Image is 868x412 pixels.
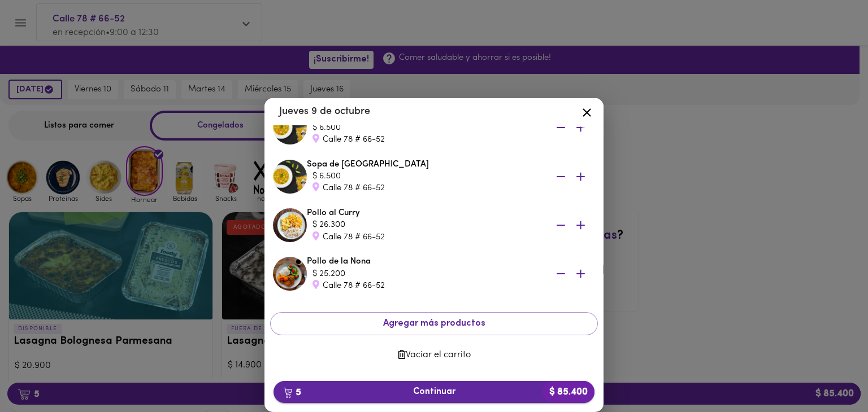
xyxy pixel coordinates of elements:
div: Calle 78 # 66-52 [313,182,539,194]
button: Agregar más productos [270,312,598,335]
img: Sopa de Mondongo [273,111,307,144]
img: Pollo al Curry [273,208,307,242]
img: Pollo de la Nona [273,257,307,291]
div: $ 6.500 [313,122,539,134]
img: Sopa de Mondongo [273,160,307,194]
div: Sopa de [GEOGRAPHIC_DATA] [307,159,595,195]
div: $ 25.200 [313,268,539,280]
li: Jueves 9 de octubre [270,98,598,125]
img: cart.png [284,387,292,398]
iframe: Messagebird Livechat Widget [802,347,857,401]
div: Pollo de la Nona [307,256,595,292]
div: Calle 78 # 66-52 [313,134,539,146]
div: $ 6.500 [313,170,539,182]
div: Calle 78 # 66-52 [313,280,539,292]
span: Continuar [283,387,585,397]
b: 5 [277,385,308,400]
div: Sopa de [GEOGRAPHIC_DATA] [307,109,595,146]
div: $ 26.300 [313,219,539,231]
div: Pollo al Curry [307,207,595,243]
div: Calle 78 # 66-52 [313,231,539,243]
b: $ 85.400 [542,381,594,403]
span: Vaciar el carrito [279,350,589,361]
span: Agregar más productos [280,318,588,329]
button: 5Continuar$ 85.400 [274,381,594,403]
button: Vaciar el carrito [270,344,598,366]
